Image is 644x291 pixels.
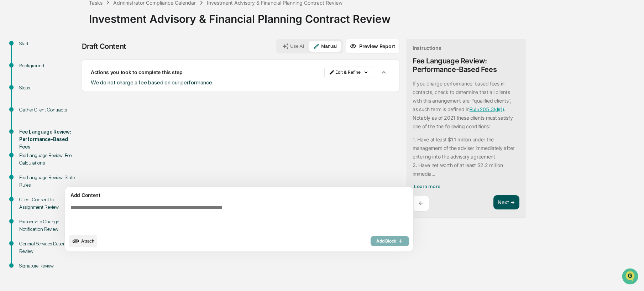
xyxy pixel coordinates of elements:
[414,183,440,189] span: Learn more
[621,267,640,287] iframe: Open customer support
[413,135,517,178] code: 1. Have at least $1.1 million under the management of the adviser immediately after entering into...
[91,69,182,75] p: Actions you took to complete this step
[4,87,49,100] a: 🖐️Preclearance
[14,90,46,97] span: Preclearance
[413,80,513,129] p: If you charge performance-based fees in contacts, check to determine that all clients with this a...
[121,57,130,65] button: Start new chat
[419,200,423,207] p: ←
[71,121,86,126] span: Pylon
[69,235,97,247] button: upload document
[19,174,78,189] div: Fee Language Review: State Rules
[91,79,213,86] span: We do not charge a fee based on our performance.
[19,84,78,92] div: Steps
[24,54,117,62] div: Start new chat
[14,103,45,110] span: Data Lookup
[19,262,78,270] div: Signature Review
[493,195,519,210] button: Next ➔
[59,90,88,97] span: Attestations
[81,238,94,244] span: Attach
[19,218,78,233] div: Partnership Change Notification Review
[19,152,78,167] div: Fee Language Review: Fee Calculations
[7,104,13,110] div: 🔎
[24,62,90,67] div: We're available if you need us!
[19,62,78,69] div: Background
[19,240,78,255] div: General Services Description Review
[324,67,374,78] button: Edit & Refine
[50,120,86,126] a: Powered byPylon
[7,90,13,96] div: 🖐️
[4,100,48,113] a: 🔎Data Lookup
[19,128,78,151] div: Fee Language Review: Performance-Based Fees
[19,106,78,114] div: Gather Client Contracts
[413,57,519,74] div: Fee Language Review: Performance-Based Fees
[309,41,341,52] button: Manual
[470,106,504,112] a: Rule 205-3(d)(1)
[7,54,20,67] img: 1746055101610-c473b297-6a78-478c-a979-82029cc54cd1
[7,15,130,26] p: How can we help?
[89,7,640,25] div: Investment Advisory & Financial Planning Contract Review
[69,191,409,199] div: Add Content
[49,87,91,100] a: 🗄️Attestations
[19,196,78,211] div: Client Consent to Assignment Review
[413,45,441,51] div: Instructions
[19,40,78,47] div: Start
[346,39,399,54] button: Preview Report
[278,41,308,52] button: Use AI
[82,42,126,51] div: Draft Content
[52,90,57,96] div: 🗄️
